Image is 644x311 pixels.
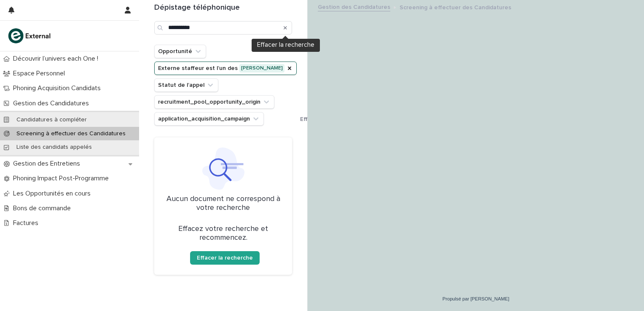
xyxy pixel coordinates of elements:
a: Gestion des Candidatures [318,2,390,11]
span: Effacer tous les filtres [300,116,362,122]
p: Espace Personnel [10,70,72,78]
p: Gestion des Candidatures [10,99,96,107]
p: Candidatures à compléter [10,116,94,123]
p: Factures [10,219,45,227]
span: Effacer la recherche [197,255,253,261]
button: Externe staffeur [154,62,297,75]
p: Bons de commande [10,204,78,212]
button: recruitment_pool_opportunity_origin [154,95,274,109]
img: bc51vvfgR2QLHU84CWIQ [7,27,53,44]
p: Effacez votre recherche et recommencez. [164,225,282,243]
button: application_acquisition_campaign [154,112,264,126]
p: Phoning Acquisition Candidats [10,84,107,92]
p: Aucun document ne correspond à votre recherche [164,195,282,213]
input: Rechercher [154,21,292,35]
button: Effacer tous les filtres [297,113,362,126]
p: Liste des candidats appelés [10,144,99,151]
p: Gestion des Entretiens [10,160,87,168]
p: Les Opportunités en cours [10,190,97,198]
p: Phoning Impact Post-Programme [10,174,115,182]
button: Opportunité [154,45,206,58]
button: Effacer la recherche [190,251,260,265]
h1: Dépistage téléphonique [154,3,292,13]
p: Découvrir l’univers each One ! [10,55,105,63]
a: Propulsé par [PERSON_NAME] [443,296,510,301]
button: Statut de l’appel [154,78,218,92]
p: Screening à effectuer des Candidatures [400,2,511,11]
p: Screening à effectuer des Candidatures [10,130,132,137]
